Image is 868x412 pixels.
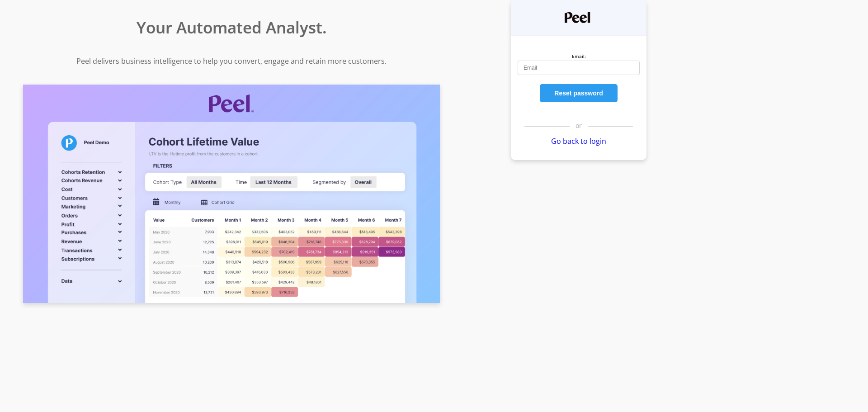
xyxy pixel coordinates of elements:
[551,136,606,146] a: Go back to login
[5,56,458,66] p: Peel delivers business intelligence to help you convert, engage and retain more customers.
[23,85,440,303] img: Screenshot of Peel
[572,53,586,59] label: Email:
[518,61,640,75] input: Email
[570,120,588,131] span: or
[565,12,593,23] img: Peel
[540,84,618,102] button: Reset password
